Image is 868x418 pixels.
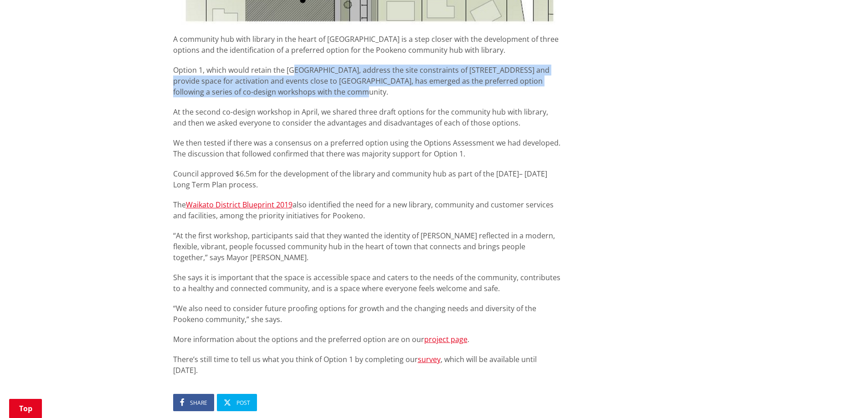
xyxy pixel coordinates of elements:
[173,354,561,376] p: There’s still time to tell us what you think of Option 1 by completing our , which will be availa...
[217,394,257,411] a: Post
[173,199,561,221] p: The also identified the need for a new library, community and customer services and facilities, a...
[173,334,561,345] p: More information about the options and the preferred option are on our .
[173,394,214,411] a: Share
[186,200,293,210] a: Waikato District Blueprint 2019
[236,399,250,407] span: Post
[173,137,561,159] p: We then tested if there was a consensus on a preferred option using the Options Assessment we had...
[173,272,561,294] p: She says it is important that the space is accessible space and caters to the needs of the commun...
[826,380,859,413] iframe: Messenger Launcher
[173,34,561,55] p: A community hub with library in the heart of [GEOGRAPHIC_DATA] is a step closer with the developm...
[173,168,561,190] p: Council approved $6.5m for the development of the library and community hub as part of the [DATE]...
[173,303,561,325] p: “We also need to consider future proofing options for growth and the changing needs and diversity...
[190,399,207,407] span: Share
[173,106,561,128] p: At the second co-design workshop in April, we shared three draft options for the community hub wi...
[173,230,561,263] p: “At the first workshop, participants said that they wanted the identity of [PERSON_NAME] reflecte...
[173,65,561,97] p: Option 1, which would retain the [GEOGRAPHIC_DATA], address the site constraints of [STREET_ADDRE...
[424,334,467,344] a: project page
[418,354,441,364] a: survey
[9,399,42,418] a: Top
